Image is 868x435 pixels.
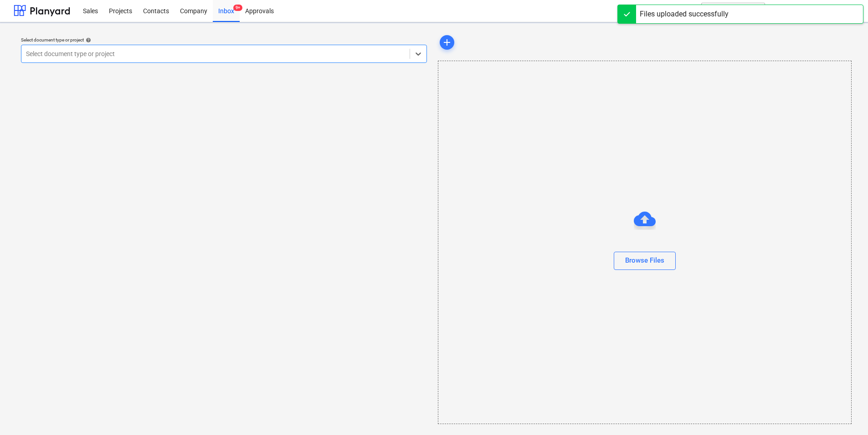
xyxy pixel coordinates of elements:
[438,61,852,424] div: Browse Files
[822,391,868,435] iframe: Chat Widget
[233,5,242,11] span: 9+
[21,37,427,43] div: Select document type or project
[614,252,676,270] button: Browse Files
[625,254,664,266] div: Browse Files
[640,9,729,20] div: Files uploaded successfully
[84,37,91,43] span: help
[442,37,452,48] span: add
